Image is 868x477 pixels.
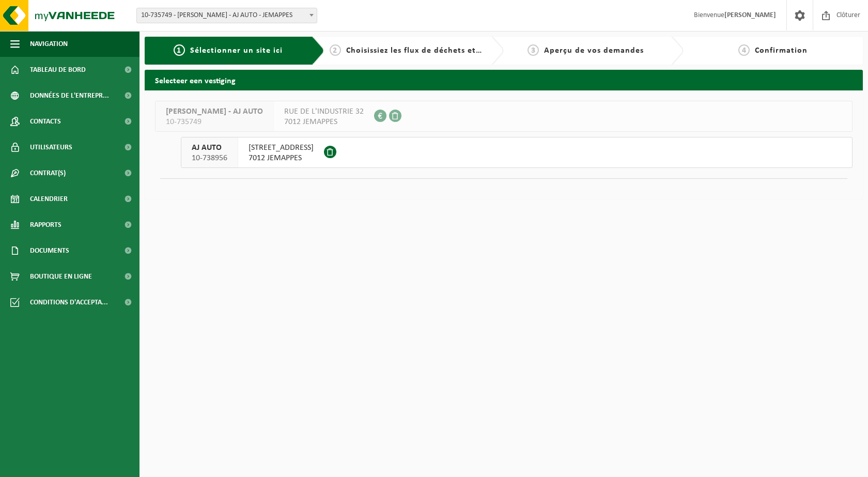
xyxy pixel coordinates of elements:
span: 7012 JEMAPPES [284,117,364,127]
strong: [PERSON_NAME] [724,11,776,19]
span: Tableau de bord [30,57,86,83]
span: Sélectionner un site ici [190,47,283,55]
span: Confirmation [755,47,808,55]
span: 10-735749 - ANDREW JANSSENS - AJ AUTO - JEMAPPES [137,8,317,23]
span: 3 [528,44,539,56]
span: Utilisateurs [30,134,72,160]
span: 10-735749 [166,117,263,127]
span: [STREET_ADDRESS] [249,143,314,153]
span: Données de l'entrepr... [30,83,109,109]
span: 1 [174,44,185,56]
span: Documents [30,238,69,264]
span: Navigation [30,31,68,57]
span: Boutique en ligne [30,264,92,289]
span: AJ AUTO [192,143,227,153]
span: Rapports [30,212,61,238]
button: AJ AUTO 10-738956 [STREET_ADDRESS]7012 JEMAPPES [181,137,853,168]
span: 2 [330,44,341,56]
span: 4 [738,44,750,56]
span: 10-738956 [192,153,227,163]
span: 10-735749 - ANDREW JANSSENS - AJ AUTO - JEMAPPES [136,8,317,23]
span: 7012 JEMAPPES [249,153,314,163]
span: Choisissiez les flux de déchets et récipients [346,47,518,55]
span: [PERSON_NAME] - AJ AUTO [166,106,263,117]
span: Conditions d'accepta... [30,289,108,315]
span: Contrat(s) [30,160,66,186]
span: RUE DE L'INDUSTRIE 32 [284,106,364,117]
span: Contacts [30,109,61,134]
h2: Selecteer een vestiging [145,70,863,90]
span: Aperçu de vos demandes [544,47,644,55]
span: Calendrier [30,186,68,212]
